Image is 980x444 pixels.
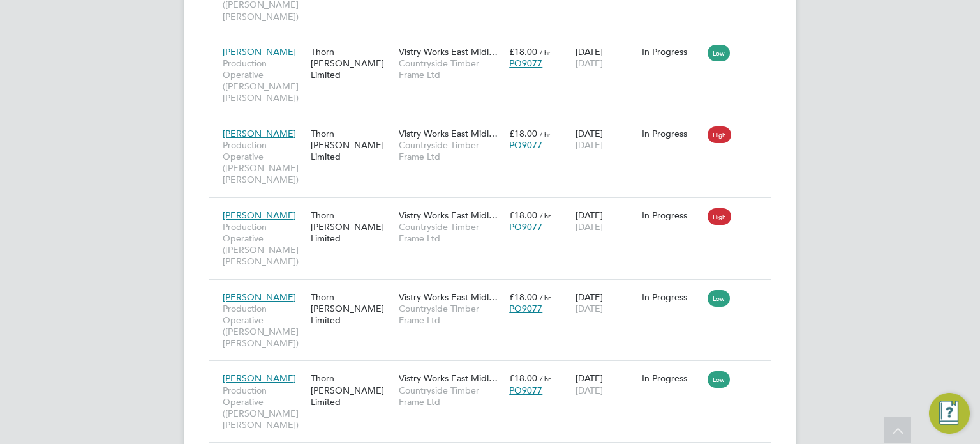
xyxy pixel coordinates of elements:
span: PO9077 [509,303,542,314]
span: Production Operative ([PERSON_NAME] [PERSON_NAME]) [223,139,304,186]
span: [PERSON_NAME] [223,46,296,57]
a: [PERSON_NAME]Production Operative ([PERSON_NAME] [PERSON_NAME])Thorn [PERSON_NAME] LimitedVistry ... [219,284,771,295]
span: Production Operative ([PERSON_NAME] [PERSON_NAME]) [223,57,304,104]
span: [PERSON_NAME] [223,372,296,384]
span: PO9077 [509,57,542,69]
div: In Progress [642,372,702,384]
div: [DATE] [572,203,639,239]
span: [PERSON_NAME] [223,291,296,303]
span: High [708,126,731,143]
button: Engage Resource Center [929,393,970,434]
span: / hr [540,374,551,383]
div: Thorn [PERSON_NAME] Limited [308,203,396,251]
span: Vistry Works East Midl… [399,46,498,57]
a: [PERSON_NAME]Production Operative ([PERSON_NAME] [PERSON_NAME])Thorn [PERSON_NAME] LimitedVistry ... [219,121,771,132]
div: Thorn [PERSON_NAME] Limited [308,366,396,414]
span: Countryside Timber Frame Ltd [399,57,503,80]
div: [DATE] [572,366,639,402]
span: [DATE] [575,385,603,396]
span: Countryside Timber Frame Ltd [399,139,503,162]
span: Countryside Timber Frame Ltd [399,385,503,408]
div: In Progress [642,128,702,139]
span: £18.00 [509,291,537,303]
span: Production Operative ([PERSON_NAME] [PERSON_NAME]) [223,221,304,268]
span: Production Operative ([PERSON_NAME] [PERSON_NAME]) [223,385,304,431]
span: [DATE] [575,57,603,69]
span: / hr [540,47,551,57]
span: Low [708,45,730,61]
span: High [708,208,731,225]
div: [DATE] [572,121,639,157]
span: £18.00 [509,128,537,139]
span: Low [708,290,730,307]
span: [DATE] [575,221,603,233]
span: Countryside Timber Frame Ltd [399,221,503,244]
span: £18.00 [509,46,537,57]
span: Vistry Works East Midl… [399,210,498,221]
span: [PERSON_NAME] [223,128,296,139]
a: [PERSON_NAME]Production Operative ([PERSON_NAME] [PERSON_NAME])Thorn [PERSON_NAME] LimitedVistry ... [219,203,771,213]
span: / hr [540,293,551,302]
div: Thorn [PERSON_NAME] Limited [308,40,396,88]
span: £18.00 [509,210,537,221]
span: [DATE] [575,303,603,314]
span: Countryside Timber Frame Ltd [399,303,503,326]
span: / hr [540,211,551,220]
span: £18.00 [509,372,537,384]
span: [PERSON_NAME] [223,210,296,221]
span: PO9077 [509,221,542,233]
span: Vistry Works East Midl… [399,128,498,139]
div: In Progress [642,291,702,303]
span: / hr [540,129,551,139]
div: Thorn [PERSON_NAME] Limited [308,121,396,169]
span: Low [708,371,730,388]
span: PO9077 [509,385,542,396]
div: In Progress [642,46,702,57]
div: Thorn [PERSON_NAME] Limited [308,285,396,333]
a: [PERSON_NAME]Production Operative ([PERSON_NAME] [PERSON_NAME])Thorn [PERSON_NAME] LimitedVistry ... [219,39,771,50]
div: [DATE] [572,285,639,321]
div: [DATE] [572,40,639,75]
div: In Progress [642,210,702,221]
span: Vistry Works East Midl… [399,291,498,303]
span: Vistry Works East Midl… [399,372,498,384]
a: [PERSON_NAME]Production Operative ([PERSON_NAME] [PERSON_NAME])Thorn [PERSON_NAME] LimitedVistry ... [219,365,771,376]
span: [DATE] [575,139,603,151]
span: Production Operative ([PERSON_NAME] [PERSON_NAME]) [223,303,304,349]
span: PO9077 [509,139,542,151]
